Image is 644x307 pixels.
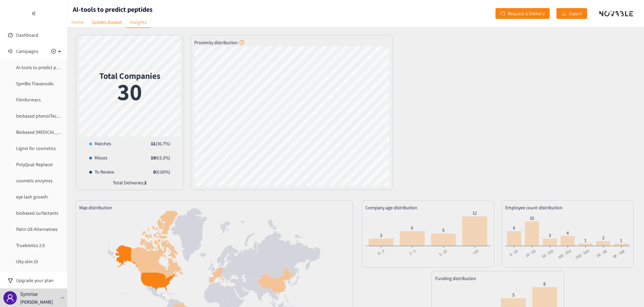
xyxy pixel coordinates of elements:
[194,39,389,46] div: Proximity distribution
[126,17,151,28] a: Insights
[79,204,349,211] div: Map distribution
[153,169,156,175] strong: 0
[88,17,126,27] a: Golden Basket
[16,242,45,248] a: Truebiotics 2.0
[501,11,505,17] span: redo
[530,215,534,221] tspan: 10
[16,226,58,232] a: Palm Oil Alternatives
[509,248,518,257] text: 0 - 10
[408,248,417,256] text: 2 - 5
[438,248,448,257] text: 5 - 10
[473,210,477,216] tspan: 12
[16,97,41,103] a: Filmformers
[16,32,38,38] a: Dashboard
[472,248,479,255] text: +10
[567,230,569,236] tspan: 4
[505,204,631,211] div: Employee count distribution
[20,298,53,306] p: [PERSON_NAME]
[151,155,156,161] strong: 19
[16,178,53,184] a: cosmetic enzymes
[512,292,515,298] tspan: 5
[89,140,111,147] div: Matches
[51,49,56,54] span: plus-circle
[151,140,170,147] div: ( 36.7 %)
[153,168,170,176] div: ( 0.00 %)
[495,8,550,19] button: redoRequest a Delivery
[79,179,180,190] div: Total Deliveries:
[561,11,566,17] span: download
[435,275,560,282] div: Funding distribution
[151,141,156,147] strong: 11
[534,234,644,307] iframe: Chat Widget
[513,225,515,231] tspan: 6
[16,161,53,167] a: PolyQuat Replacer
[16,274,62,287] span: Upgrade your plan
[144,180,147,186] strong: 2
[16,210,58,216] a: biobased surfactants
[16,44,38,58] span: Campaigns
[89,168,114,176] div: To Review
[73,5,153,14] h1: AI-tools to predict peptides
[67,17,88,27] a: Home
[411,225,413,231] tspan: 6
[89,154,107,161] div: Misses
[16,129,69,135] a: Biobased [MEDICAL_DATA]
[8,278,13,283] span: trophy
[16,258,38,265] a: Oily skin OI
[6,294,14,302] span: user
[549,232,551,238] tspan: 3
[365,204,491,211] div: Company age distribution
[442,227,445,233] tspan: 5
[31,11,36,16] span: double-left
[239,40,244,45] span: question-circle
[569,10,582,17] span: Export
[380,232,382,238] tspan: 3
[20,290,38,298] p: Symrise
[16,145,56,151] a: Lignin for cosmetics
[508,10,545,17] span: Request a Delivery
[525,248,536,258] text: 10 - 50
[377,248,385,256] text: 0 - 2
[16,194,48,200] a: eye lash growth
[151,154,170,161] div: ( 63.3 %)
[16,81,54,87] a: SymBio Flavanoids
[16,113,73,119] a: biobased phenolTechnology
[8,49,13,54] span: sound
[556,8,587,19] button: downloadExport
[16,64,71,70] a: AI-tools to predict peptides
